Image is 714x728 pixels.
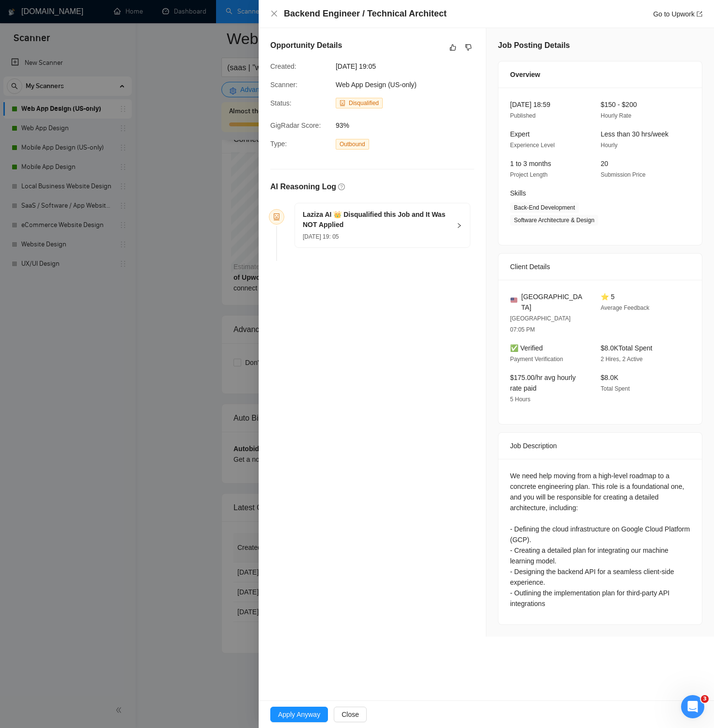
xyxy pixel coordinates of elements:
[510,254,690,280] div: Client Details
[510,356,563,363] span: Payment Verification
[303,210,450,230] h5: Laziza AI 👑 Disqualified this Job and It Was NOT Applied
[681,695,704,718] iframe: Intercom live chat
[270,62,296,70] span: Created:
[463,42,474,53] button: dislike
[447,42,459,53] button: like
[701,695,709,703] span: 3
[510,202,579,213] span: Back-End Development
[510,315,571,333] span: [GEOGRAPHIC_DATA] 07:05 PM
[336,120,481,131] span: 93%
[284,8,447,20] h4: Backend Engineer / Technical Architect
[278,709,320,720] span: Apply Anyway
[270,181,336,193] h5: AI Reasoning Log
[450,44,456,51] span: like
[341,709,359,720] span: Close
[270,99,292,107] span: Status:
[601,160,608,167] span: 20
[336,139,369,150] span: Outbound
[270,10,278,17] span: close
[270,81,297,89] span: Scanner:
[511,297,517,303] img: 🇺🇸
[456,223,462,228] span: right
[510,396,530,403] span: 5 Hours
[510,160,551,167] span: 1 to 3 months
[697,11,702,17] span: export
[521,291,585,313] span: [GEOGRAPHIC_DATA]
[510,215,598,226] span: Software Architecture & Design
[336,81,417,89] span: Web App Design (US-only)
[510,69,540,80] span: Overview
[465,44,472,51] span: dislike
[510,130,529,138] span: Expert
[601,356,643,363] span: 2 Hires, 2 Active
[510,189,526,197] span: Skills
[601,112,631,119] span: Hourly Rate
[510,142,555,149] span: Experience Level
[510,171,547,178] span: Project Length
[510,433,690,459] div: Job Description
[601,374,619,381] span: $8.0K
[270,121,321,129] span: GigRadar Score:
[303,233,339,240] span: [DATE] 19: 05
[349,100,379,106] span: Disqualified
[601,344,652,352] span: $8.0K Total Spent
[510,101,550,108] span: [DATE] 18:59
[653,10,702,18] a: Go to Upworkexport
[510,374,575,392] span: $175.00/hr avg hourly rate paid
[270,707,328,722] button: Apply Anyway
[336,61,481,72] span: [DATE] 19:05
[601,304,650,311] span: Average Feedback
[270,40,342,51] h5: Opportunity Details
[601,293,615,301] span: ⭐ 5
[601,130,668,138] span: Less than 30 hrs/week
[334,707,367,722] button: Close
[601,171,646,178] span: Submission Price
[510,344,543,352] span: ✅ Verified
[510,112,536,119] span: Published
[270,10,278,18] button: Close
[510,470,690,609] div: We need help moving from a high-level roadmap to a concrete engineering plan. This role is a foun...
[601,101,637,108] span: $150 - $200
[601,385,630,392] span: Total Spent
[270,140,287,148] span: Type:
[340,100,345,106] span: robot
[338,183,345,190] span: question-circle
[601,142,618,149] span: Hourly
[498,40,570,51] h5: Job Posting Details
[273,213,280,220] span: robot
